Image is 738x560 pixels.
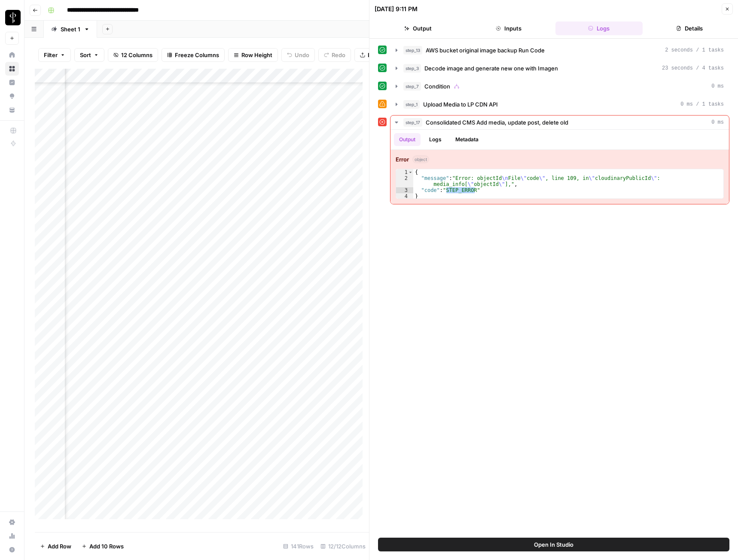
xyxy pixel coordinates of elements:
a: Insights [5,76,19,89]
a: Your Data [5,103,19,117]
button: Freeze Columns [162,48,225,62]
a: Browse [5,62,19,76]
button: Metadata [450,133,484,146]
button: Inputs [465,21,552,35]
span: Add 10 Rows [89,542,124,551]
a: Settings [5,515,19,529]
span: object [412,155,429,163]
button: Row Height [228,48,278,62]
button: 2 seconds / 1 tasks [390,43,729,57]
span: 2 seconds / 1 tasks [665,46,724,54]
span: Toggle code folding, rows 1 through 4 [408,169,413,175]
button: Logs [555,21,643,35]
button: Add 10 Rows [76,539,129,553]
img: LP Production Workloads Logo [5,10,21,25]
button: Add Row [35,539,76,553]
span: Add Row [48,542,71,551]
button: Workspace: LP Production Workloads [5,7,19,28]
button: 23 seconds / 4 tasks [390,61,729,75]
a: Home [5,48,19,62]
span: 12 Columns [121,51,152,59]
span: 0 ms [711,82,724,90]
button: Sort [74,48,104,62]
button: Output [375,21,462,35]
button: Filter [38,48,71,62]
span: Redo [332,51,345,59]
div: 3 [396,187,413,193]
button: Details [646,21,733,35]
button: Logs [424,133,447,146]
span: 0 ms / 1 tasks [680,100,724,108]
button: 0 ms [390,79,729,93]
button: 0 ms [390,116,729,129]
span: step_7 [403,82,421,91]
span: step_13 [403,46,422,55]
a: Usage [5,529,19,543]
div: 0 ms [390,130,729,204]
button: Output [394,133,421,146]
span: step_17 [403,118,422,127]
div: Sheet 1 [61,25,80,33]
span: step_3 [403,64,421,73]
span: step_1 [403,100,420,109]
span: Filter [44,51,58,59]
span: Condition [424,82,450,91]
span: 0 ms [711,119,724,126]
a: Opportunities [5,89,19,103]
span: Sort [80,51,91,59]
div: 141 Rows [280,539,317,553]
span: 23 seconds / 4 tasks [662,64,724,72]
button: 0 ms / 1 tasks [390,97,729,111]
a: Sheet 1 [44,21,97,38]
button: 12 Columns [108,48,158,62]
button: Redo [318,48,351,62]
div: 2 [396,175,413,187]
button: Export CSV [354,48,404,62]
div: 1 [396,169,413,175]
div: 12/12 Columns [317,539,369,553]
div: 4 [396,193,413,199]
button: Undo [281,48,315,62]
strong: Error [396,155,409,164]
span: Decode image and generate new one with Imagen [424,64,558,73]
button: Open In Studio [378,538,729,551]
span: Consolidated CMS Add media, update post, delete old [426,118,568,127]
span: Freeze Columns [175,51,219,59]
span: AWS bucket original image backup Run Code [426,46,545,55]
span: Row Height [241,51,272,59]
div: [DATE] 9:11 PM [375,5,418,13]
span: Upload Media to LP CDN API [423,100,498,109]
button: Help + Support [5,543,19,557]
span: Open In Studio [534,540,573,549]
span: Undo [295,51,309,59]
